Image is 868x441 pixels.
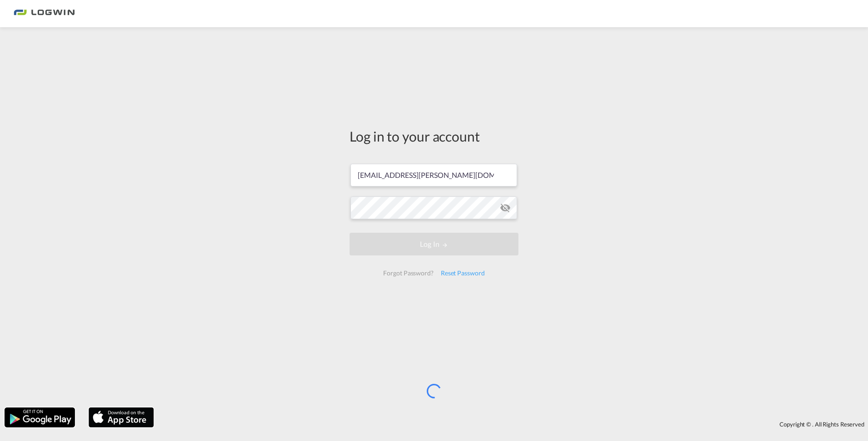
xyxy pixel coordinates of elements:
[437,265,488,281] div: Reset Password
[500,202,511,213] md-icon: icon-eye-off
[88,407,155,428] img: apple.png
[350,233,518,255] button: LOGIN
[4,407,76,428] img: google.png
[350,164,517,186] input: Enter email/phone number
[14,4,75,24] img: bc73a0e0d8c111efacd525e4c8ad7d32.png
[380,265,437,281] div: Forgot Password?
[158,416,868,432] div: Copyright © . All Rights Reserved
[350,127,518,146] div: Log in to your account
